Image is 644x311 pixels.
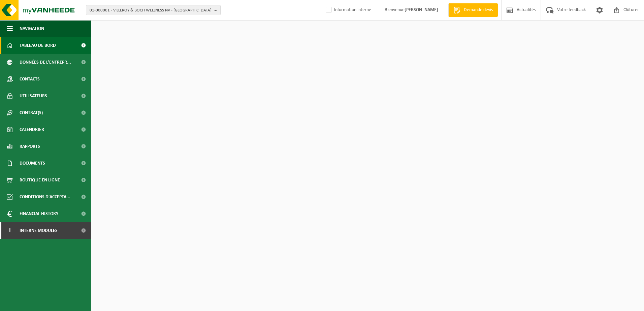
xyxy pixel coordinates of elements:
[20,54,71,71] span: Données de l'entrepr...
[448,3,498,17] a: Demande devis
[20,172,60,188] span: Boutique en ligne
[20,71,40,88] span: Contacts
[86,5,221,15] button: 01-000001 - VILLEROY & BOCH WELLNESS NV - [GEOGRAPHIC_DATA]
[462,7,494,13] span: Demande devis
[20,121,44,138] span: Calendrier
[20,222,58,239] span: Interne modules
[20,104,43,121] span: Contrat(s)
[20,138,40,155] span: Rapports
[20,205,58,222] span: Financial History
[7,222,13,239] span: I
[20,37,56,54] span: Tableau de bord
[20,188,70,205] span: Conditions d'accepta...
[90,5,212,15] span: 01-000001 - VILLEROY & BOCH WELLNESS NV - [GEOGRAPHIC_DATA]
[324,5,371,15] label: Information interne
[20,155,45,172] span: Documents
[20,88,47,104] span: Utilisateurs
[405,7,438,12] strong: [PERSON_NAME]
[20,20,44,37] span: Navigation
